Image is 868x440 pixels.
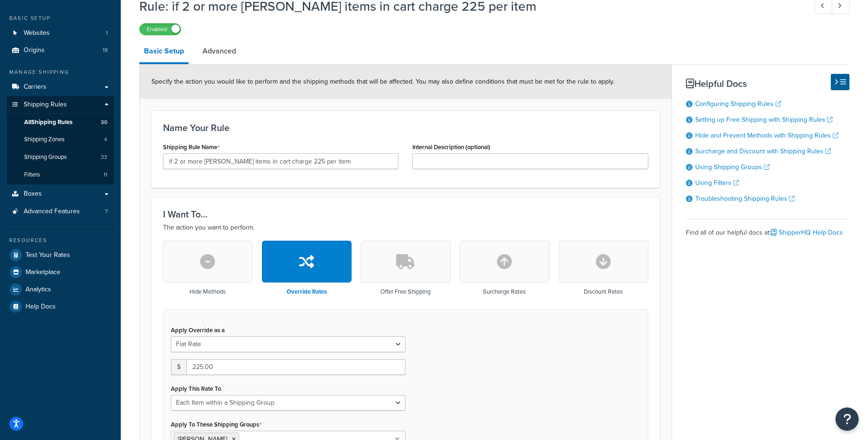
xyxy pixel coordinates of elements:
[7,79,114,96] a: Carriers
[695,99,781,109] a: Configuring Shipping Rules
[7,149,114,166] a: Shipping Groups33
[24,83,46,91] span: Carriers
[171,385,221,392] label: Apply This Rate To
[163,123,648,133] h3: Name Your Rule
[7,42,114,59] a: Origins19
[7,166,114,184] li: Filters
[139,40,189,64] a: Basic Setup
[106,29,108,37] span: 1
[7,203,114,220] a: Advanced Features7
[7,185,114,203] a: Boxes
[686,219,849,239] div: Find all of our helpful docs at:
[287,289,327,295] h3: Override Rates
[7,42,114,59] li: Origins
[163,222,648,233] p: The action you want to perform.
[24,101,67,109] span: Shipping Rules
[24,171,40,179] span: Filters
[584,289,623,295] h3: Discount Rates
[104,171,107,179] span: 11
[483,289,526,295] h3: Surcharge Rates
[695,131,838,140] a: Hide and Prevent Methods with Shipping Rules
[7,247,114,263] a: Test Your Rates
[24,29,50,37] span: Websites
[189,289,226,295] h3: Hide Methods
[105,208,108,216] span: 7
[380,289,431,295] h3: Offer Free Shipping
[7,131,114,148] li: Shipping Zones
[24,118,72,126] span: All Shipping Rules
[7,264,114,281] a: Marketplace
[171,327,225,334] label: Apply Override as a
[24,46,45,54] span: Origins
[24,190,42,198] span: Boxes
[7,203,114,220] li: Advanced Features
[7,281,114,298] a: Analytics
[171,421,261,428] label: Apply To These Shipping Groups
[171,359,186,375] span: $
[7,131,114,148] a: Shipping Zones4
[7,298,114,315] a: Help Docs
[695,194,795,204] a: Troubleshooting Shipping Rules
[103,46,108,54] span: 19
[7,25,114,42] a: Websites1
[104,136,107,144] span: 4
[7,96,114,184] li: Shipping Rules
[7,236,114,244] div: Resources
[101,118,107,126] span: 30
[412,144,490,151] label: Internal Description (optional)
[695,178,739,188] a: Using Filters
[7,96,114,113] a: Shipping Rules
[24,208,80,216] span: Advanced Features
[7,68,114,76] div: Manage Shipping
[198,40,241,62] a: Advanced
[771,228,843,237] a: ShipperHQ Help Docs
[7,14,114,22] div: Basic Setup
[695,115,833,125] a: Setting up Free Shipping with Shipping Rules
[26,251,70,259] span: Test Your Rates
[835,407,859,431] button: Open Resource Center
[140,24,181,35] label: Enabled
[151,77,614,86] span: Specify the action you would like to perform and the shipping methods that will be affected. You ...
[686,79,849,89] h3: Helpful Docs
[7,114,114,131] a: AllShipping Rules30
[26,303,56,311] span: Help Docs
[101,153,107,161] span: 33
[26,269,60,276] span: Marketplace
[163,209,648,219] h3: I Want To...
[163,144,220,151] label: Shipping Rule Name
[695,146,831,156] a: Surcharge and Discount with Shipping Rules
[24,136,65,144] span: Shipping Zones
[7,166,114,184] a: Filters11
[26,286,51,294] span: Analytics
[24,153,67,161] span: Shipping Groups
[831,74,849,90] button: Hide Help Docs
[695,162,770,172] a: Using Shipping Groups
[7,25,114,42] li: Websites
[7,149,114,166] li: Shipping Groups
